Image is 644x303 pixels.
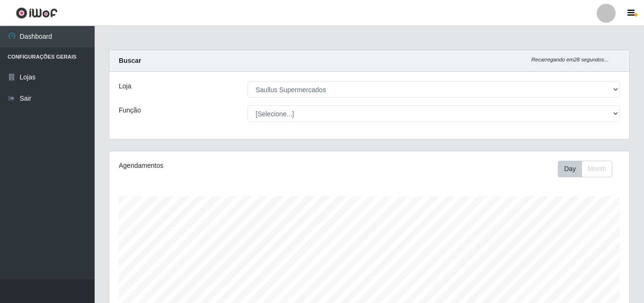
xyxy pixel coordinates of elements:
[16,7,58,19] img: CoreUI Logo
[558,161,612,177] div: First group
[119,161,319,171] div: Agendamentos
[119,81,131,91] label: Loja
[558,161,582,177] button: Day
[582,161,612,177] button: Month
[558,161,620,177] div: Toolbar with button groups
[119,105,141,115] label: Função
[119,57,141,64] strong: Buscar
[531,57,609,62] i: Recarregando em 28 segundos...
